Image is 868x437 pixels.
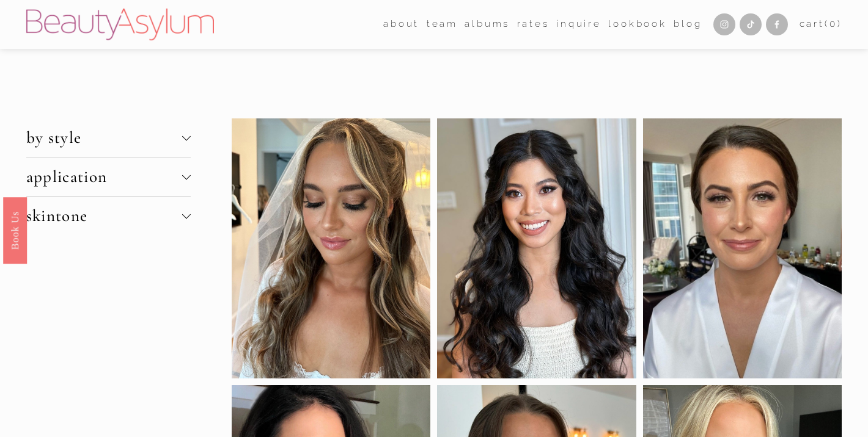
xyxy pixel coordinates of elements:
[383,15,419,34] a: folder dropdown
[427,15,458,34] a: folder dropdown
[517,15,550,34] a: Rates
[26,197,191,235] button: skintone
[26,157,191,196] button: application
[825,18,842,29] span: ( )
[829,18,837,29] span: 0
[26,206,182,226] span: skintone
[556,15,601,34] a: Inquire
[800,16,842,33] a: 0 items in cart
[26,128,182,148] span: by style
[713,13,735,35] a: Instagram
[465,15,510,34] a: albums
[427,16,458,33] span: team
[26,118,191,157] button: by style
[766,13,788,35] a: Facebook
[608,15,667,34] a: Lookbook
[3,197,27,264] a: Book Us
[740,13,762,35] a: TikTok
[674,15,702,34] a: Blog
[26,9,214,40] img: Beauty Asylum | Bridal Hair &amp; Makeup Charlotte &amp; Atlanta
[26,167,182,187] span: application
[383,16,419,33] span: about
